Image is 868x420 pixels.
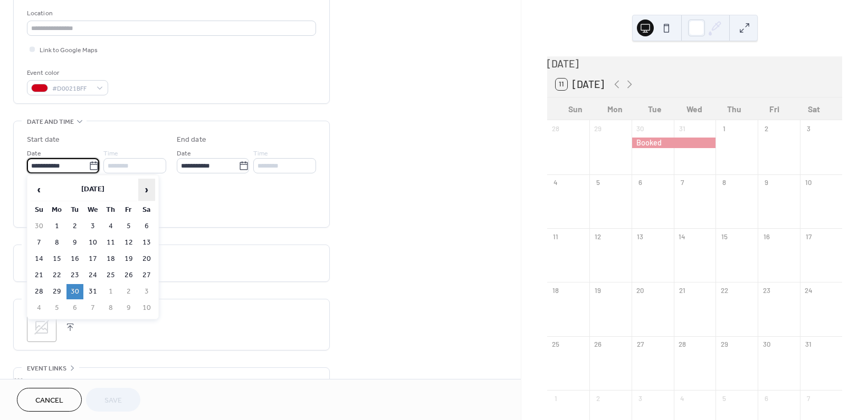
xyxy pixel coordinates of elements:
[49,300,65,316] td: 5
[794,97,834,120] div: Sat
[49,268,65,283] td: 22
[177,148,191,159] span: Date
[27,116,74,128] span: Date and time
[804,232,813,241] div: 17
[14,368,329,390] div: •••
[678,124,687,133] div: 31
[120,268,137,283] td: 26
[120,300,137,316] td: 9
[49,179,137,201] th: [DATE]
[84,268,101,283] td: 24
[635,340,645,349] div: 27
[547,56,842,72] div: [DATE]
[138,235,155,250] td: 13
[66,251,83,267] td: 16
[804,286,813,296] div: 24
[31,202,47,218] th: Su
[102,202,119,218] th: Th
[632,138,716,148] div: Booked
[551,178,560,188] div: 4
[138,284,155,299] td: 3
[635,178,645,188] div: 6
[720,178,729,188] div: 8
[120,284,137,299] td: 2
[31,179,47,200] span: ‹
[102,235,119,250] td: 11
[49,251,65,267] td: 15
[556,97,595,120] div: Sun
[27,148,41,159] span: Date
[31,219,47,234] td: 30
[138,202,155,218] th: Sa
[49,284,65,299] td: 29
[138,251,155,267] td: 20
[84,202,101,218] th: We
[84,251,101,267] td: 17
[720,394,729,403] div: 5
[27,8,314,19] div: Location
[804,124,813,133] div: 3
[253,148,268,159] span: Time
[761,394,771,403] div: 6
[761,124,771,133] div: 2
[551,394,560,403] div: 1
[714,97,754,120] div: Thu
[27,67,106,79] div: Event color
[49,235,65,250] td: 8
[66,300,83,316] td: 6
[102,251,119,267] td: 18
[139,179,155,200] span: ›
[754,97,794,120] div: Fri
[551,340,560,349] div: 25
[102,284,119,299] td: 1
[103,148,118,159] span: Time
[635,97,675,120] div: Tue
[551,124,560,133] div: 28
[551,286,560,296] div: 18
[635,232,645,241] div: 13
[678,232,687,241] div: 14
[761,178,771,188] div: 9
[84,219,101,234] td: 3
[593,124,603,133] div: 29
[31,300,47,316] td: 4
[66,202,83,218] th: Tu
[593,394,603,403] div: 2
[595,97,635,120] div: Mon
[635,124,645,133] div: 30
[177,134,206,145] div: End date
[761,232,771,241] div: 16
[552,76,608,93] button: 11[DATE]
[720,340,729,349] div: 29
[49,219,65,234] td: 1
[120,219,137,234] td: 5
[120,202,137,218] th: Fr
[804,394,813,403] div: 7
[66,268,83,283] td: 23
[675,97,714,120] div: Wed
[138,219,155,234] td: 6
[804,178,813,188] div: 10
[102,219,119,234] td: 4
[102,268,119,283] td: 25
[761,286,771,296] div: 23
[678,178,687,188] div: 7
[593,340,603,349] div: 26
[593,178,603,188] div: 5
[84,284,101,299] td: 31
[31,235,47,250] td: 7
[635,394,645,403] div: 3
[40,45,98,56] span: Link to Google Maps
[102,300,119,316] td: 8
[120,251,137,267] td: 19
[17,388,82,412] button: Cancel
[761,340,771,349] div: 30
[678,340,687,349] div: 28
[138,300,155,316] td: 10
[551,232,560,241] div: 11
[31,251,47,267] td: 14
[593,232,603,241] div: 12
[720,232,729,241] div: 15
[593,286,603,296] div: 19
